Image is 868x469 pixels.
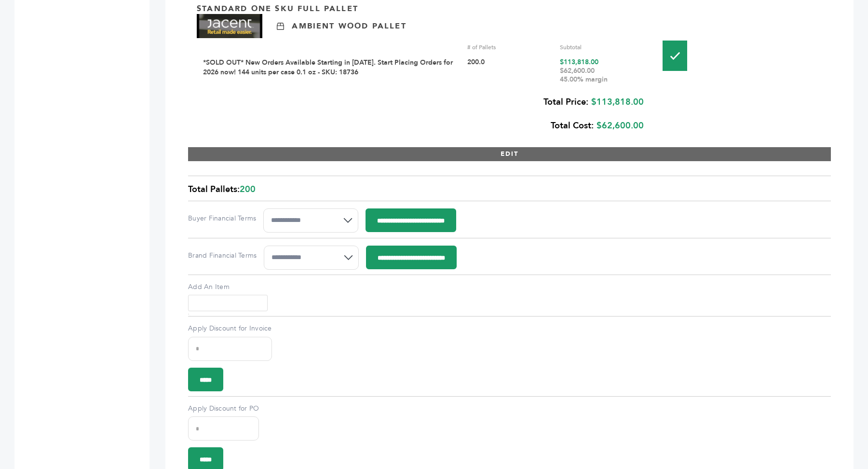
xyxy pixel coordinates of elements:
[188,282,831,292] label: Add An Item
[560,58,646,84] div: $113,818.00
[551,120,594,132] b: Total Cost:
[188,404,259,414] label: Apply Discount for PO
[188,324,272,333] label: Apply Discount for Invoice
[188,183,240,195] span: Total Pallets:
[197,90,644,138] div: $113,818.00 $62,600.00
[197,3,358,14] p: Standard One Sku Full Pallet
[188,147,831,161] button: EDIT
[197,14,262,38] img: Brand Name
[240,183,256,195] span: 200
[277,23,284,30] img: Ambient
[188,214,256,223] label: Buyer Financial Terms
[663,41,687,71] img: Pallet-Icons-01.png
[188,251,257,261] label: Brand Financial Terms
[203,58,453,77] a: *SOLD OUT* New Orders Available Starting in [DATE]. Start Placing Orders for 2026 now! 144 units ...
[543,96,588,108] b: Total Price:
[560,43,646,52] div: Subtotal
[467,43,553,52] div: # of Pallets
[467,58,553,84] div: 200.0
[292,21,406,31] p: Ambient Wood Pallet
[560,67,646,84] div: $62,600.00 45.00% margin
